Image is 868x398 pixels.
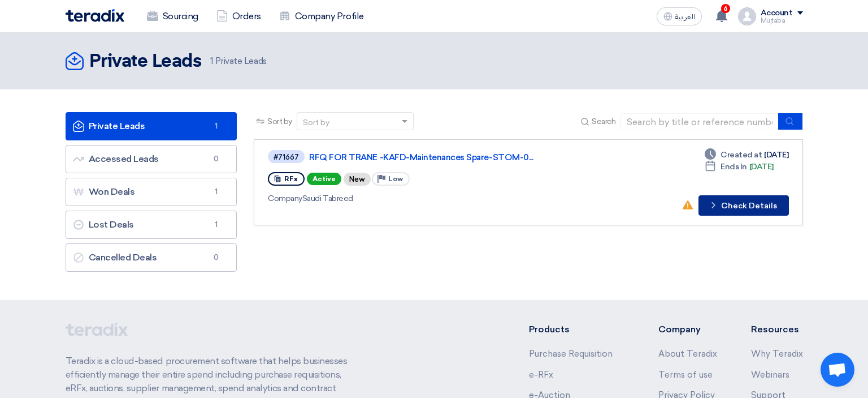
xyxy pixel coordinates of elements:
[751,370,789,380] a: Webinars
[705,161,774,173] div: [DATE]
[66,243,237,272] a: Cancelled Deals0
[284,175,298,183] span: RFx
[309,152,592,162] a: RFQ FOR TRANE -KAFD-Maintenances Spare-STOM-0...
[761,8,793,18] div: Account
[529,323,624,336] li: Products
[751,349,803,359] a: Why Teradix
[209,252,223,263] span: 0
[751,323,803,336] li: Resources
[658,349,717,359] a: About Teradix
[303,117,329,129] div: Sort by
[89,50,202,73] h2: Private Leads
[268,194,302,203] span: Company
[270,4,373,29] a: Company Profile
[738,7,756,25] img: profile_test.png
[66,9,124,22] img: Teradix logo
[209,219,223,230] span: 1
[66,112,237,140] a: Private Leads1
[657,7,702,25] button: العربية
[721,4,730,13] span: 6
[529,349,613,359] a: Purchase Requisition
[658,323,717,336] li: Company
[66,178,237,206] a: Won Deals1
[307,173,341,185] span: Active
[821,353,854,387] div: Open chat
[207,4,270,29] a: Orders
[209,153,223,165] span: 0
[344,173,371,186] div: New
[210,55,266,68] span: Private Leads
[620,113,779,130] input: Search by title or reference number
[721,149,762,161] span: Created at
[209,121,223,132] span: 1
[705,149,788,161] div: [DATE]
[66,145,237,173] a: Accessed Leads0
[592,115,615,127] span: Search
[675,13,695,21] span: العربية
[274,153,299,161] div: #71667
[267,115,292,127] span: Sort by
[721,161,747,173] span: Ends In
[698,195,789,216] button: Check Details
[761,18,803,24] div: Mujtaba
[268,192,594,204] div: Saudi Tabreed
[138,4,207,29] a: Sourcing
[209,186,223,198] span: 1
[658,370,713,380] a: Terms of use
[388,175,403,183] span: Low
[66,211,237,239] a: Lost Deals1
[529,370,553,380] a: e-RFx
[210,56,213,66] span: 1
